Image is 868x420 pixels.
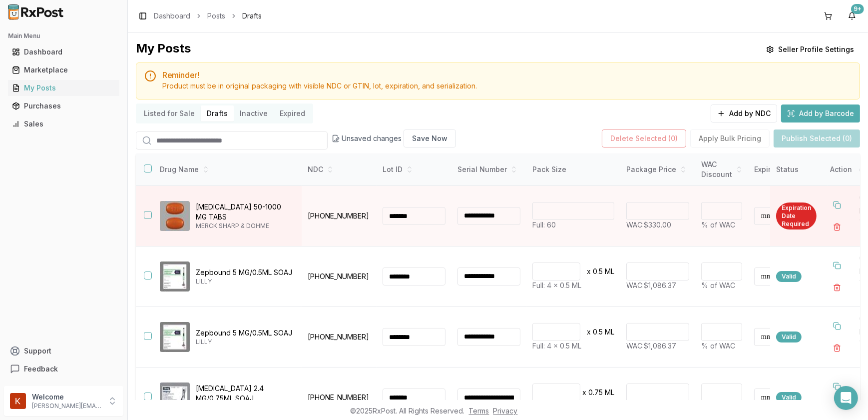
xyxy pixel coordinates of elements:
button: 9+ [844,8,860,24]
a: Posts [207,11,225,21]
div: Expiration Date Required [776,202,817,229]
img: RxPost Logo [4,4,68,20]
div: Purchases [12,101,115,111]
span: % of WAC [701,341,735,350]
a: Sales [8,115,119,133]
a: Dashboard [154,11,190,21]
button: Add by NDC [711,104,777,122]
div: Valid [776,271,802,282]
div: NDC [308,164,371,174]
div: Marketplace [12,65,115,75]
p: ML [605,387,614,397]
span: Feedback [24,364,58,374]
div: WAC Discount [701,159,742,179]
div: Open Intercom Messenger [834,386,858,410]
p: [PHONE_NUMBER] [308,211,371,221]
span: % of WAC [701,220,735,229]
a: Privacy [493,406,518,415]
p: [PHONE_NUMBER] [308,392,371,402]
div: 9+ [851,4,864,14]
p: LILLY [196,338,294,346]
div: Valid [776,331,802,342]
h2: Main Menu [8,32,119,40]
p: Welcome [32,392,101,402]
button: Add by Barcode [781,104,860,122]
span: % of WAC [701,281,735,289]
p: Zepbound 5 MG/0.5ML SOAJ [196,328,294,338]
button: Dashboard [4,44,123,60]
th: Status [770,153,823,186]
img: Wegovy 2.4 MG/0.75ML SOAJ [160,382,190,412]
p: 0.75 [588,387,603,397]
span: Drafts [242,11,262,21]
p: [MEDICAL_DATA] 2.4 MG/0.75ML SOAJ [196,383,294,403]
p: x [587,327,591,337]
button: My Posts [4,80,123,96]
span: WAC: $1,086.37 [626,341,676,350]
span: Full: 4 x 0.5 ML [532,281,581,289]
th: Pack Size [526,153,620,186]
p: [PERSON_NAME][EMAIL_ADDRESS][DOMAIN_NAME] [32,402,101,410]
div: Unsaved changes [332,129,456,147]
button: Delete [828,339,846,357]
p: [PHONE_NUMBER] [308,271,371,281]
div: Lot ID [383,164,445,174]
button: Delete [828,218,846,236]
span: Full: 4 x 0.5 ML [532,341,581,350]
button: Duplicate [828,377,846,395]
button: Support [4,342,123,360]
h5: Reminder! [162,71,852,79]
div: Serial Number [457,164,520,174]
a: Terms [469,406,489,415]
nav: breadcrumb [154,11,262,21]
th: Action [822,153,860,186]
button: Drafts [201,105,234,121]
p: ML [605,266,614,276]
span: WAC: $1,086.37 [626,281,676,289]
p: [PHONE_NUMBER] [308,332,371,342]
img: Zepbound 5 MG/0.5ML SOAJ [160,322,190,352]
a: Purchases [8,97,119,115]
button: Duplicate [828,317,846,335]
span: WAC: $330.00 [626,220,671,229]
p: Zepbound 5 MG/0.5ML SOAJ [196,267,294,277]
img: Janumet 50-1000 MG TABS [160,201,190,231]
div: My Posts [12,83,115,93]
p: 0.5 [593,266,603,276]
div: Dashboard [12,47,115,57]
p: LILLY [196,277,294,285]
div: Drug Name [160,164,294,174]
img: Zepbound 5 MG/0.5ML SOAJ [160,261,190,291]
div: My Posts [136,40,191,58]
a: My Posts [8,79,119,97]
p: ML [605,327,614,337]
button: Inactive [234,105,274,121]
button: Sales [4,116,123,132]
button: Feedback [4,360,123,378]
div: Sales [12,119,115,129]
button: Delete [828,278,846,296]
img: User avatar [10,393,26,409]
button: Purchases [4,98,123,114]
a: Marketplace [8,61,119,79]
button: Duplicate [828,196,846,214]
p: MERCK SHARP & DOHME [196,222,294,230]
button: Seller Profile Settings [760,40,860,58]
button: Marketplace [4,62,123,78]
button: Listed for Sale [138,105,201,121]
p: 0.5 [593,327,603,337]
button: Save Now [404,129,456,147]
p: x [587,266,591,276]
div: Valid [776,392,802,403]
span: Full: 60 [532,220,556,229]
p: x [582,387,586,397]
div: Expiration Date [754,164,822,174]
p: [MEDICAL_DATA] 50-1000 MG TABS [196,202,294,222]
button: Duplicate [828,256,846,274]
div: Product must be in original packaging with visible NDC or GTIN, lot, expiration, and serialization. [162,81,852,91]
a: Dashboard [8,43,119,61]
button: Expired [274,105,311,121]
div: Package Price [626,164,689,174]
